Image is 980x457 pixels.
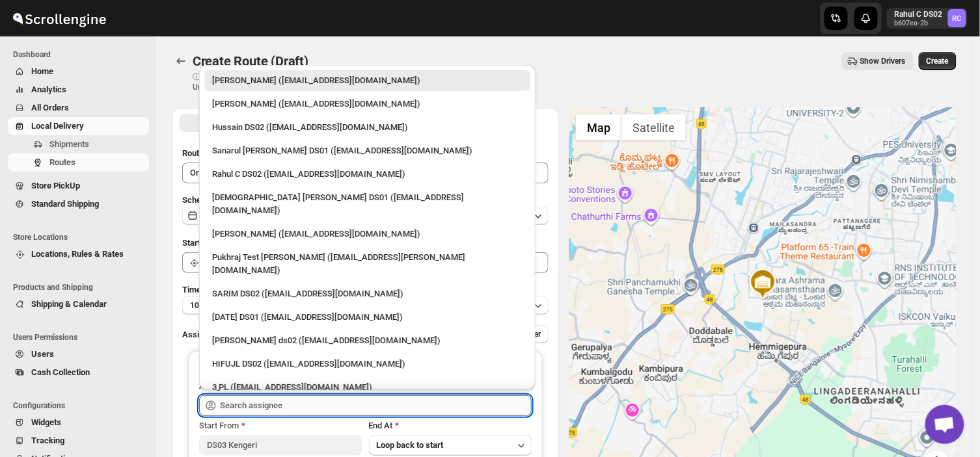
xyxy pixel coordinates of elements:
li: Rashidul ds02 (vaseno4694@minduls.com) [199,328,536,351]
button: Loop back to start [369,435,532,456]
span: Start From [199,421,239,430]
button: Locations, Rules & Rates [8,245,149,263]
span: Loop back to start [377,440,444,450]
button: Widgets [8,413,149,432]
button: Routes [172,52,190,70]
span: Route Name [182,148,228,158]
button: Show satellite imagery [621,114,686,140]
text: RC [953,14,962,23]
span: Users Permissions [13,332,150,343]
div: 3 PL ([EMAIL_ADDRESS][DOMAIN_NAME]) [212,381,523,394]
div: Sanarul [PERSON_NAME] DS01 ([EMAIL_ADDRESS][DOMAIN_NAME]) [212,144,523,157]
button: Routes [8,153,149,172]
button: Home [8,62,149,81]
button: Shipping & Calendar [8,295,149,313]
li: 3 PL (hello@home-run.co) [199,374,536,398]
span: Time Per Stop [182,285,235,294]
div: [DATE] DS01 ([EMAIL_ADDRESS][DOMAIN_NAME]) [212,311,523,324]
li: Vikas Rathod (lolegiy458@nalwan.com) [199,221,536,244]
span: Store PickUp [31,181,80,190]
li: Rahul C DS02 (rahul.chopra@home-run.co) [199,161,536,185]
div: [PERSON_NAME] ([EMAIL_ADDRESS][DOMAIN_NAME]) [212,74,523,87]
li: Pukhraj Test Grewal (lesogip197@pariag.com) [199,244,536,281]
span: Routes [49,157,75,167]
div: Hussain DS02 ([EMAIL_ADDRESS][DOMAIN_NAME]) [212,121,523,134]
span: Widgets [31,417,61,427]
img: ScrollEngine [10,2,108,34]
button: 10 minutes [182,296,549,315]
p: b607ea-2b [895,20,943,27]
li: Mujakkir Benguli (voweh79617@daypey.com) [199,91,536,114]
div: HIFUJL DS02 ([EMAIL_ADDRESS][DOMAIN_NAME]) [212,358,523,371]
span: Analytics [31,85,66,94]
span: All Orders [31,103,69,112]
div: Rahul C DS02 ([EMAIL_ADDRESS][DOMAIN_NAME]) [212,168,523,181]
span: Users [31,349,54,359]
span: Locations, Rules & Rates [31,249,124,259]
span: Store Locations [13,232,150,242]
span: Rahul C DS02 [948,9,966,27]
button: Tracking [8,432,149,450]
span: Dashboard [13,49,150,60]
div: Open chat [925,405,964,444]
button: Cash Collection [8,363,149,382]
span: Scheduled for [182,195,234,205]
span: Products and Shipping [13,282,150,293]
button: User menu [887,8,968,29]
button: Show street map [576,114,621,140]
button: Users [8,345,149,363]
li: Sanarul Haque DS01 (fefifag638@adosnan.com) [199,138,536,161]
input: Eg: Bengaluru Route [182,163,549,183]
span: Configurations [13,400,150,411]
span: Shipping & Calendar [31,299,107,309]
li: HIFUJL DS02 (cepali9173@intady.com) [199,351,536,374]
button: Shipments [8,135,149,153]
span: Assign to [182,330,217,339]
span: Start Location (Warehouse) [182,238,285,248]
li: Raja DS01 (gasecig398@owlny.com) [199,304,536,328]
button: Show Drivers [842,52,914,70]
button: [DATE]|[DATE] [182,207,549,225]
div: [DEMOGRAPHIC_DATA] [PERSON_NAME] DS01 ([EMAIL_ADDRESS][DOMAIN_NAME]) [212,191,523,217]
p: ⓘ Shipments can also be added from Shipments menu Unrouted tab [193,72,398,92]
span: Show Drivers [860,56,906,66]
li: SARIM DS02 (xititor414@owlny.com) [199,281,536,304]
span: Local Delivery [31,121,84,131]
button: All Route Options [180,114,364,132]
div: Pukhraj Test [PERSON_NAME] ([EMAIL_ADDRESS][PERSON_NAME][DOMAIN_NAME]) [212,251,523,277]
div: [PERSON_NAME] ([EMAIL_ADDRESS][DOMAIN_NAME]) [212,228,523,241]
span: Shipments [49,139,89,149]
li: Rahul Chopra (pukhraj@home-run.co) [199,70,536,91]
span: 10 minutes [190,300,229,311]
input: Search assignee [220,395,532,416]
span: Cash Collection [31,367,90,377]
button: Analytics [8,81,149,99]
span: Tracking [31,436,64,445]
li: Hussain DS02 (jarav60351@abatido.com) [199,114,536,138]
div: End At [369,419,532,432]
p: Rahul C DS02 [895,9,943,20]
li: Islam Laskar DS01 (vixib74172@ikowat.com) [199,185,536,221]
div: SARIM DS02 ([EMAIL_ADDRESS][DOMAIN_NAME]) [212,287,523,300]
button: All Orders [8,99,149,117]
button: Create [919,52,957,70]
div: [PERSON_NAME] ds02 ([EMAIL_ADDRESS][DOMAIN_NAME]) [212,334,523,347]
span: Create Route (Draft) [193,53,308,69]
span: Standard Shipping [31,199,99,209]
span: Home [31,66,53,76]
div: [PERSON_NAME] ([EMAIL_ADDRESS][DOMAIN_NAME]) [212,98,523,111]
span: Create [927,56,949,66]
